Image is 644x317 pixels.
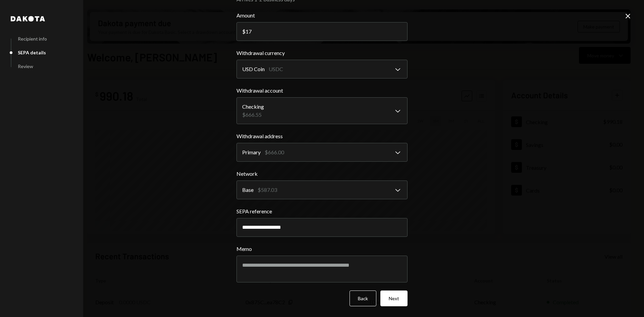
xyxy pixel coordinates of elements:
div: Recipient info [18,36,47,42]
div: SEPA details [18,50,46,55]
div: $ [242,28,246,35]
div: $587.03 [258,186,277,194]
button: Back [350,290,376,306]
label: Withdrawal address [236,132,408,140]
button: Withdrawal address [236,143,408,162]
label: Withdrawal currency [236,49,408,57]
label: Withdrawal account [236,87,408,95]
label: SEPA reference [236,207,408,215]
label: Amount [236,11,408,19]
button: Next [380,290,408,306]
div: $666.00 [265,148,284,156]
div: Review [18,63,33,69]
div: USDC [269,65,283,73]
button: Withdrawal account [236,97,408,124]
label: Network [236,170,408,178]
input: 0.00 [236,22,408,41]
button: Network [236,180,408,199]
button: Withdrawal currency [236,60,408,78]
label: Memo [236,245,408,253]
